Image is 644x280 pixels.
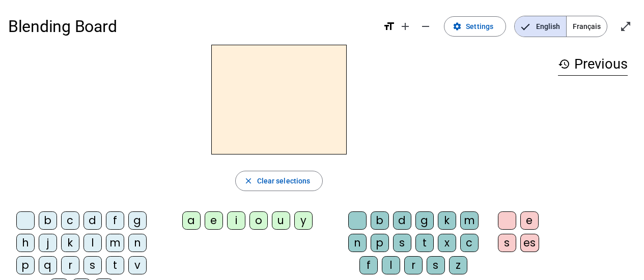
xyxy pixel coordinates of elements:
[460,211,479,230] div: m
[438,234,456,252] div: x
[415,16,436,37] button: Decrease font size
[128,211,147,230] div: g
[182,211,201,230] div: a
[8,10,375,43] h1: Blending Board
[466,20,493,33] span: Settings
[244,176,253,185] mat-icon: close
[106,234,124,252] div: m
[16,256,35,274] div: p
[227,211,245,230] div: i
[235,171,323,191] button: Clear selections
[106,211,124,230] div: f
[359,256,378,274] div: f
[39,256,57,274] div: q
[453,22,462,31] mat-icon: settings
[272,211,290,230] div: u
[294,211,313,230] div: y
[558,53,628,76] h3: Previous
[615,16,636,37] button: Enter full screen
[620,20,632,33] mat-icon: open_in_full
[460,234,479,252] div: c
[382,256,400,274] div: l
[249,211,268,230] div: o
[427,256,445,274] div: s
[128,234,147,252] div: n
[83,211,102,230] div: d
[558,58,570,70] mat-icon: history
[83,234,102,252] div: l
[449,256,467,274] div: z
[348,234,367,252] div: n
[61,256,79,274] div: r
[444,16,506,37] button: Settings
[520,234,539,252] div: es
[61,211,79,230] div: c
[395,16,415,37] button: Increase font size
[399,20,411,33] mat-icon: add
[61,234,79,252] div: k
[520,211,539,230] div: e
[39,234,57,252] div: j
[393,211,411,230] div: d
[128,256,147,274] div: v
[371,211,389,230] div: b
[383,20,395,33] mat-icon: format_size
[498,234,516,252] div: s
[83,256,102,274] div: s
[205,211,223,230] div: e
[515,16,566,37] span: English
[438,211,456,230] div: k
[415,211,434,230] div: g
[371,234,389,252] div: p
[106,256,124,274] div: t
[514,16,607,37] mat-button-toggle-group: Language selection
[567,16,607,37] span: Français
[404,256,423,274] div: r
[16,234,35,252] div: h
[415,234,434,252] div: t
[257,175,311,187] span: Clear selections
[419,20,432,33] mat-icon: remove
[39,211,57,230] div: b
[393,234,411,252] div: s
